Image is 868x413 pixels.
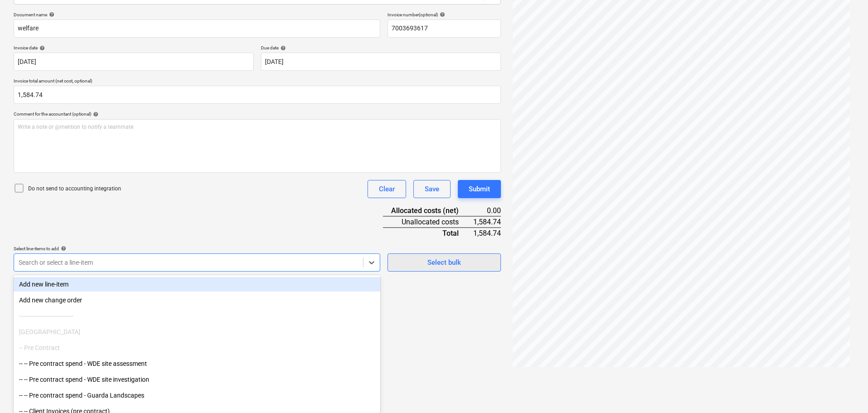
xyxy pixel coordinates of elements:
div: -- -- Pre contract spend - Guarda Landscapes [14,388,380,403]
p: Invoice total amount (net cost, optional) [14,78,501,86]
div: Add new line-item [14,277,380,292]
div: Clear [379,183,395,195]
div: Total [383,228,473,238]
div: [GEOGRAPHIC_DATA] [14,325,380,339]
div: Allocated costs (net) [383,205,473,216]
input: Document name [14,19,380,38]
span: help [47,12,54,17]
span: help [438,12,445,17]
div: Galley Lane [14,325,380,339]
span: help [59,246,66,251]
div: ------------------------------ [14,309,380,323]
div: 1,584.74 [473,228,501,238]
div: -- Pre Contract [14,340,380,355]
div: Add new change order [14,293,380,307]
button: Save [413,180,451,198]
input: Invoice number [387,19,501,38]
div: 1,584.74 [473,216,501,228]
input: Invoice date not specified [14,53,254,71]
input: Due date not specified [261,53,501,71]
div: Invoice date [14,45,254,51]
span: help [38,45,45,51]
div: Invoice number (optional) [387,12,501,18]
p: Do not send to accounting integration [28,185,121,193]
div: Due date [261,45,501,51]
button: Select bulk [387,253,501,272]
button: Submit [458,180,501,198]
div: -- -- Pre contract spend - WDE site investigation [14,372,380,387]
div: Save [425,183,439,195]
iframe: Chat Widget [823,369,868,413]
div: -- -- Pre contract spend - WDE site assessment [14,356,380,371]
div: 0.00 [473,205,501,216]
div: Submit [469,183,490,195]
input: Invoice total amount (net cost, optional) [14,86,501,104]
div: Select line-items to add [14,246,380,252]
button: Clear [368,180,406,198]
div: Select bulk [427,257,461,268]
div: Document name [14,12,380,18]
span: help [279,45,286,51]
div: Comment for the accountant (optional) [14,111,501,117]
span: help [91,112,98,117]
div: Unallocated costs [383,216,473,228]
